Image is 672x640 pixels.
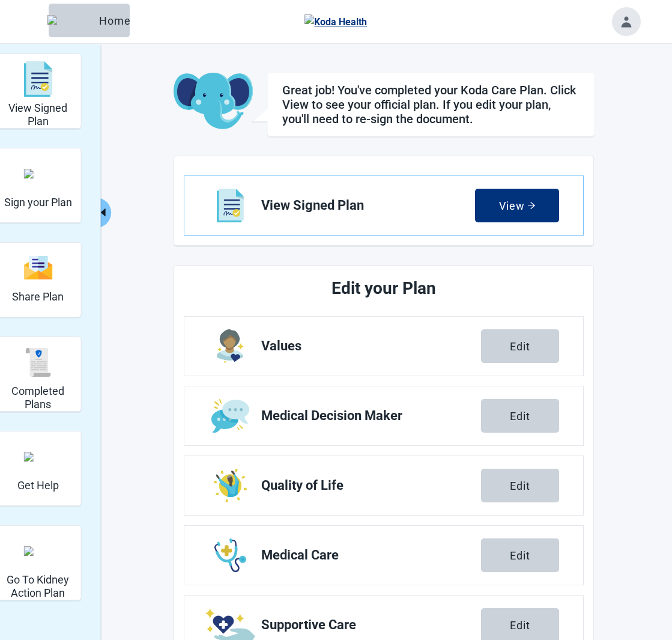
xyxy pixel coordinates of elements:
[4,196,72,209] h2: Sign your Plan
[23,61,52,97] img: svg%3e
[97,207,109,218] span: caret-left
[510,410,530,422] div: Edit
[510,619,530,631] div: Edit
[184,526,583,585] a: Edit Medical Care section
[12,290,64,303] h2: Share Plan
[58,14,120,26] div: Home
[304,14,367,29] img: Koda Health
[481,399,559,433] button: Edit
[510,340,530,352] div: Edit
[612,7,641,36] button: Toggle account menu
[261,548,481,562] span: Medical Care
[510,549,530,561] div: Edit
[527,201,536,210] span: arrow-right
[17,479,59,492] h2: Get Help
[261,618,481,632] span: Supportive Care
[184,456,583,515] a: Edit Quality of Life section
[481,538,559,572] button: Edit
[23,348,52,377] img: svg%3e
[174,73,252,130] img: Koda Elephant
[23,452,52,462] img: person-question.svg
[261,478,481,493] span: Quality of Life
[23,169,52,178] img: make_plan_official.svg
[261,198,475,213] span: View Signed Plan
[96,198,111,228] button: Collapse menu
[184,176,583,235] a: View View Signed Plan section
[261,409,481,423] span: Medical Decision Maker
[229,275,539,302] h2: Edit your Plan
[23,255,52,281] img: svg%3e
[184,317,583,376] a: Edit Values section
[481,469,559,502] button: Edit
[184,386,583,445] a: Edit Medical Decision Maker section
[261,339,481,353] span: Values
[481,329,559,363] button: Edit
[282,83,580,126] h1: Great job! You've completed your Koda Care Plan. Click View to see your official plan. If you edi...
[499,200,536,212] div: View
[23,546,52,556] img: kidney_action_plan.svg
[47,15,94,26] img: Elephant
[510,480,530,492] div: Edit
[49,4,130,37] button: ElephantHome
[475,189,559,222] button: Viewarrow-right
